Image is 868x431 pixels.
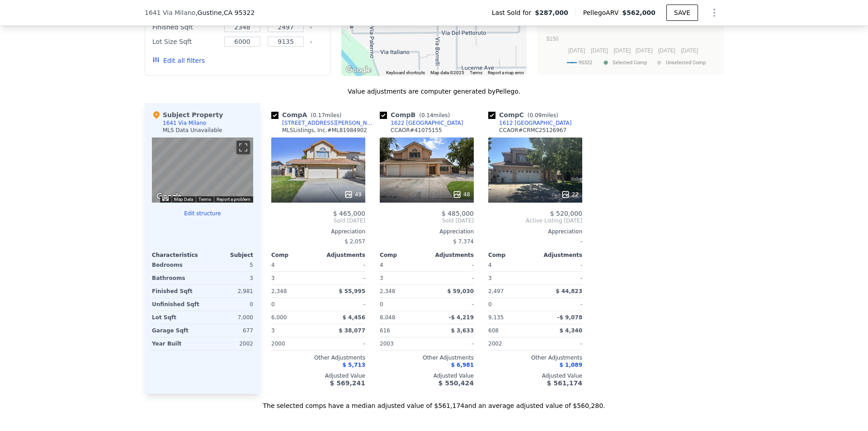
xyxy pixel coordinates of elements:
span: -$ 9,078 [557,314,582,321]
div: Street View [152,137,253,203]
div: 3 [488,272,533,284]
div: 0 [204,298,253,311]
div: Comp [380,251,427,259]
span: 8,048 [380,314,395,321]
a: [STREET_ADDRESS][PERSON_NAME] [271,119,376,127]
a: Open this area in Google Maps (opens a new window) [344,64,373,76]
div: - [320,337,365,350]
span: $ 485,000 [442,210,474,217]
span: $ 4,340 [560,327,582,334]
span: 608 [488,327,499,334]
div: Value adjustments are computer generated by Pellego . [145,87,723,96]
div: 3 [380,272,425,284]
div: Subject [203,251,253,259]
span: Pellego ARV [583,8,623,17]
div: - [320,298,365,311]
img: Google [154,191,184,203]
span: Last Sold for [492,8,535,17]
div: 49 [344,190,362,199]
text: [DATE] [658,47,675,54]
div: The selected comps have a median adjusted value of $561,174 and an average adjusted value of $560... [145,394,723,410]
button: Show Options [705,4,723,22]
span: -$ 4,219 [449,314,474,321]
div: Comp [488,251,535,259]
span: 0 [380,301,383,308]
a: Terms (opens in new tab) [470,70,482,75]
text: $150 [547,36,559,42]
div: MLSListings, Inc. # ML81984902 [282,127,367,134]
a: 1612 [GEOGRAPHIC_DATA] [488,119,572,127]
div: Map [152,137,253,203]
span: $ 3,633 [451,327,474,334]
div: - [537,259,582,271]
span: 2,348 [380,288,395,294]
div: Other Adjustments [380,354,474,361]
button: Keyboard shortcuts [162,197,169,201]
span: 1641 Via Milano [145,8,195,17]
span: $ 1,089 [560,362,582,368]
button: Clear [309,26,313,29]
div: Comp [271,251,318,259]
span: $ 2,057 [344,238,365,245]
div: - [320,272,365,284]
span: 0.09 [529,112,542,118]
div: CCAOR # CRMC25126967 [499,127,566,134]
button: Toggle fullscreen view [236,141,250,154]
text: [DATE] [636,47,653,54]
span: 0 [488,301,492,308]
div: - [429,272,474,284]
div: Year Built [152,337,201,350]
a: Terms (opens in new tab) [198,197,211,202]
span: $ 7,374 [453,238,474,245]
div: 2000 [271,337,316,350]
span: $ 4,456 [343,314,365,321]
button: Clear [309,40,313,44]
div: Appreciation [380,228,474,235]
span: 9,135 [488,314,504,321]
div: - [429,337,474,350]
div: 3 [204,272,253,284]
span: $ 569,241 [330,379,365,387]
span: , Gustine [195,8,255,17]
span: $287,000 [535,8,568,17]
div: 3 [271,272,316,284]
span: 4 [380,262,383,268]
text: Selected Comp [613,60,647,66]
img: Google [344,64,373,76]
span: 0 [271,301,275,308]
a: Report a map error [488,70,524,75]
div: 1622 [GEOGRAPHIC_DATA] [391,119,463,127]
text: [DATE] [613,47,631,54]
span: $ 5,713 [343,362,365,368]
span: 2,497 [488,288,504,294]
button: Edit structure [152,210,253,217]
div: 2002 [204,337,253,350]
div: Lot Size Sqft [152,35,219,48]
span: 0.17 [313,112,325,118]
div: MLS Data Unavailable [163,127,222,134]
div: Characteristics [152,251,203,259]
div: - [488,235,582,248]
span: 0.14 [421,112,434,118]
div: [STREET_ADDRESS][PERSON_NAME] [282,119,376,127]
span: Map data ©2025 [430,70,464,75]
div: 22 [561,190,579,199]
span: $ 6,981 [451,362,474,368]
div: - [537,298,582,311]
div: Adjusted Value [380,372,474,379]
div: Finished Sqft [152,285,201,298]
div: Garage Sqft [152,324,201,337]
span: $ 520,000 [550,210,582,217]
span: ( miles) [524,112,562,118]
button: Edit all filters [152,56,205,65]
span: 4 [271,262,275,268]
div: 7,000 [204,311,253,324]
div: 1641 Via Milano [163,119,206,127]
span: ( miles) [307,112,345,118]
text: [DATE] [591,47,608,54]
div: CCAOR # 41075155 [391,127,442,134]
span: $ 465,000 [333,210,365,217]
div: - [537,272,582,284]
span: Sold [DATE] [380,217,474,224]
div: Bathrooms [152,272,201,284]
